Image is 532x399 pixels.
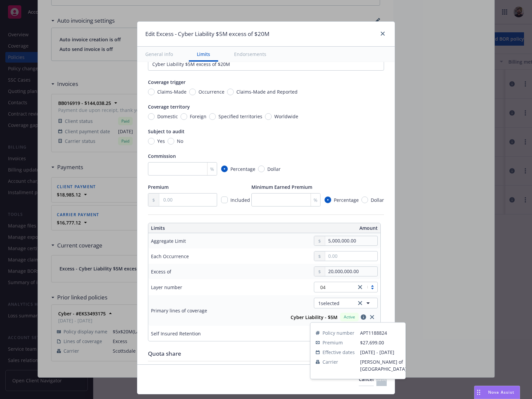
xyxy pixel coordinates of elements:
[151,253,189,260] div: Each Occurrence
[359,373,374,386] button: Cancel
[376,376,387,382] span: Save
[361,197,368,203] input: Dollar
[151,307,207,314] div: Primary lines of coverage
[145,30,269,38] h1: Edit Excess - Cyber Liability $5M excess of $20M
[359,376,374,382] span: Cancel
[488,389,514,395] span: Nova Assist
[360,358,407,372] span: [PERSON_NAME] of [GEOGRAPHIC_DATA]
[318,300,339,307] span: 1 selected
[323,339,343,346] span: Premium
[376,373,387,386] button: Save
[159,194,217,206] input: 0.00
[314,197,318,203] span: %
[371,197,384,203] span: Dollar
[148,349,384,358] div: Quota share
[230,166,255,173] span: Percentage
[368,313,376,321] a: close
[148,128,185,135] span: Subject to audit
[230,197,250,203] span: Included
[151,284,182,291] div: Layer number
[334,197,359,203] span: Percentage
[318,284,353,291] span: 04
[323,329,354,336] span: Policy number
[177,138,183,145] span: No
[148,79,186,85] span: Coverage trigger
[148,113,155,120] input: Domestic
[320,284,326,291] span: 04
[157,88,187,95] span: Claims-Made
[168,138,174,145] input: No
[199,88,224,95] span: Occurrence
[151,330,201,337] div: Self Insured Retention
[236,88,298,95] span: Claims-Made and Reported
[226,47,274,62] button: Endorsements
[343,314,356,320] span: Active
[157,138,165,145] span: Yes
[274,113,298,120] span: Worldwide
[360,329,407,336] span: APT1188824
[360,349,407,356] span: [DATE] - [DATE]
[181,113,187,120] input: Foreign
[356,283,364,291] a: close
[151,268,171,275] div: Excess of
[360,339,384,346] span: $27,699.00
[325,236,377,245] input: 0.00
[148,89,155,95] input: Claims-Made
[137,47,181,62] button: General info
[291,314,337,320] strong: Cyber Liability - $5M
[325,251,377,261] input: 0.00
[323,349,355,356] span: Effective dates
[251,184,312,190] span: Minimum Earned Premium
[148,184,169,190] span: Premium
[148,104,190,110] span: Coverage territory
[148,153,176,159] span: Commission
[227,89,234,95] input: Claims-Made and Reported
[325,197,331,203] input: Percentage
[325,267,377,276] input: 0.00
[356,299,364,307] a: clear selection
[209,113,216,120] input: Specified territories
[267,223,380,233] th: Amount
[221,166,228,172] input: Percentage
[267,166,281,173] span: Dollar
[189,47,218,62] button: Limits
[151,237,186,244] div: Aggregate Limit
[210,166,214,173] span: %
[265,113,272,120] input: Worldwide
[314,298,378,308] button: 1selectedclear selection
[190,113,206,120] span: Foreign
[189,89,196,95] input: Occurrence
[379,30,387,38] a: close
[218,113,262,120] span: Specified territories
[474,386,483,399] div: Drag to move
[157,113,178,120] span: Domestic
[148,223,241,233] th: Limits
[258,166,265,172] input: Dollar
[323,358,338,365] span: Carrier
[474,386,520,399] button: Nova Assist
[148,138,155,145] input: Yes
